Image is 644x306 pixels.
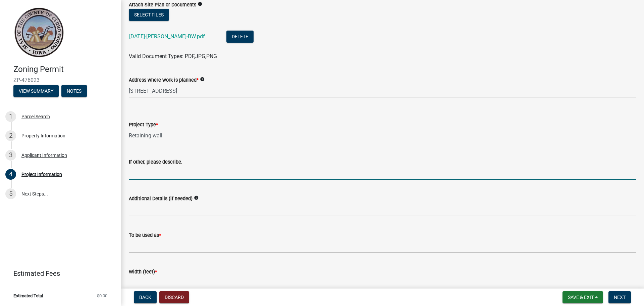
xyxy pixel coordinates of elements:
button: View Summary [13,85,59,97]
button: Back [134,291,157,303]
span: Back [139,295,151,300]
div: 3 [5,150,16,161]
div: Applicant Information [21,153,67,158]
button: Next [608,291,631,303]
wm-modal-confirm: Notes [61,89,87,94]
a: Estimated Fees [5,267,110,280]
wm-modal-confirm: Summary [13,89,59,94]
label: To be used as [129,233,161,238]
button: Notes [61,85,87,97]
label: Width (feet) [129,270,157,274]
span: Save & Exit [568,295,594,300]
label: Address where work is planned [129,78,199,83]
span: Valid Document Types: PDF,JPG,PNG [129,53,217,59]
span: ZP-476023 [13,77,107,83]
span: Estimated Total [13,294,43,298]
button: Discard [159,291,189,303]
div: 2 [5,130,16,141]
wm-modal-confirm: Delete Document [226,34,254,40]
img: Cerro Gordo County, Iowa [13,7,64,57]
label: Project Type [129,123,158,127]
div: Parcel Search [21,114,50,119]
div: 1 [5,111,16,122]
i: info [200,77,205,82]
i: info [194,195,199,200]
span: Next [614,295,626,300]
div: 5 [5,188,16,199]
button: Delete [226,31,254,43]
button: Select files [129,9,169,21]
button: Save & Exit [562,291,603,303]
label: Attach Site Plan or Documents [129,3,196,7]
label: If other, please describe. [129,160,182,165]
div: 4 [5,169,16,180]
div: Project Information [21,172,62,177]
i: info [198,2,202,6]
a: [DATE]-[PERSON_NAME]-BW.pdf [129,33,205,40]
h4: Zoning Permit [13,64,115,74]
label: Additional Details (if needed) [129,196,193,201]
span: $0.00 [97,294,107,298]
div: Property Information [21,133,65,138]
